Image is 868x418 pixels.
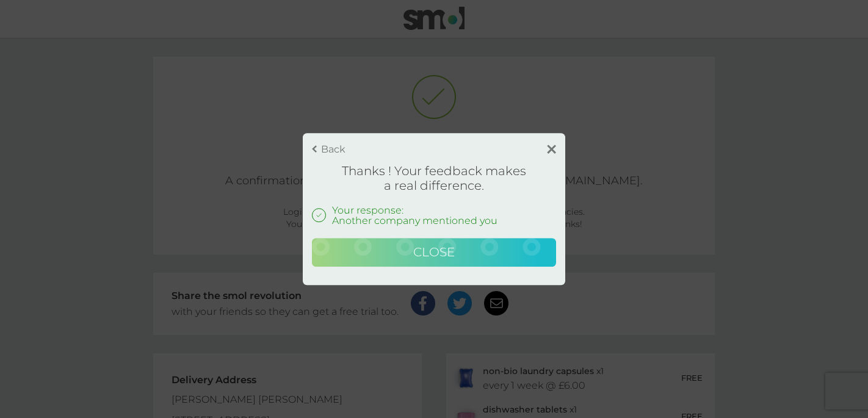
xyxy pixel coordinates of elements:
[332,215,497,226] p: Another company mentioned you
[312,238,556,267] button: Close
[332,205,497,215] p: Your response:
[312,164,556,193] h1: Thanks ! Your feedback makes a real difference.
[413,245,455,259] span: Close
[547,145,556,154] img: close
[312,145,317,153] img: back
[321,144,345,154] p: Back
